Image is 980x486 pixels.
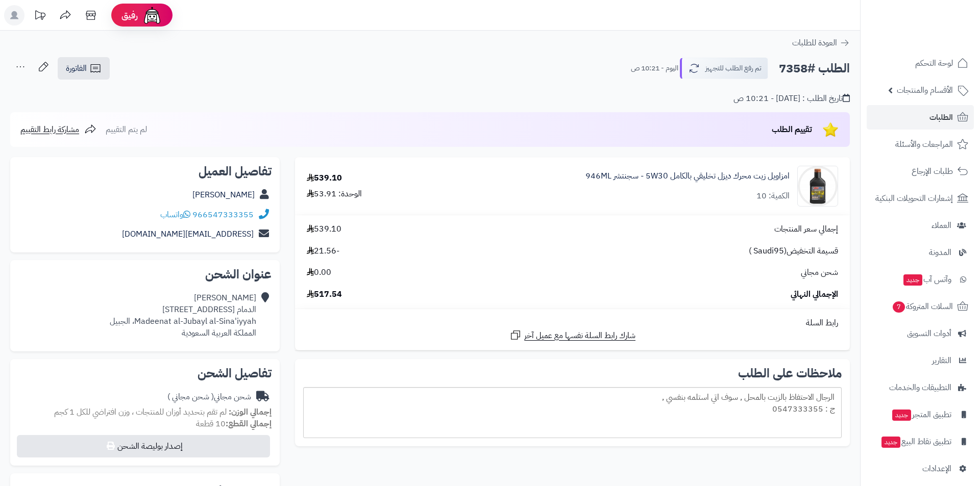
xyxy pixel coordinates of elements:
[779,58,850,79] h2: الطلب #7358
[122,228,254,240] a: [EMAIL_ADDRESS][DOMAIN_NAME]
[867,321,974,346] a: أدوات التسويق
[867,186,974,211] a: إشعارات التحويلات البنكية
[631,63,678,73] small: اليوم - 10:21 ص
[867,429,974,454] a: تطبيق نقاط البيعجديد
[867,348,974,373] a: التقارير
[791,289,838,300] span: الإجمالي النهائي
[27,5,53,28] a: تحديثات المنصة
[142,5,162,25] img: ai-face.png
[903,274,922,286] span: جديد
[58,57,110,80] a: الفاتورة
[299,317,846,329] div: رابط السلة
[106,123,147,136] span: لم يتم التقييم
[303,367,842,379] h2: ملاحظات على الطلب
[892,301,905,313] span: 7
[167,391,251,403] div: شحن مجاني
[17,435,270,457] button: إصدار بوليصة الشحن
[303,387,842,438] div: الرجال الاحتفاظ بالزيت بالمحل , سوف اتي استلمه بنفسي , ج : 0547333355
[192,209,254,221] a: 966547333355
[889,380,951,395] span: التطبيقات والخدمات
[167,391,214,403] span: ( شحن مجاني )
[867,132,974,157] a: المراجعات والأسئلة
[307,267,331,278] span: 0.00
[749,245,838,257] span: قسيمة التخفيض(Saudi95 )
[20,123,79,136] span: مشاركة رابط التقييم
[929,110,953,124] span: الطلبات
[907,326,951,341] span: أدوات التسويق
[801,267,838,278] span: شحن مجاني
[20,123,96,136] a: مشاركة رابط التقييم
[880,434,951,449] span: تطبيق نقاط البيع
[774,223,838,235] span: إجمالي سعر المنتجات
[798,166,838,207] img: 1753775795-dhdqt-ea-90x90.jpg
[867,213,974,238] a: العملاء
[902,272,951,287] span: وآتس آب
[307,188,362,200] div: الوحدة: 53.91
[792,37,837,49] span: العودة للطلبات
[892,299,953,314] span: السلات المتروكة
[867,375,974,400] a: التطبيقات والخدمات
[867,159,974,184] a: طلبات الإرجاع
[891,407,951,422] span: تطبيق المتجر
[680,58,768,79] button: تم رفع الطلب للتجهيز
[192,189,255,201] a: [PERSON_NAME]
[110,292,256,339] div: [PERSON_NAME] الدمام [STREET_ADDRESS] Madeenat al-Jubayl al-Sina'iyyah، الجبيل المملكة العربية ال...
[196,418,272,430] small: 10 قطعة
[867,402,974,427] a: تطبيق المتجرجديد
[226,418,272,430] strong: إجمالي القطع:
[66,62,87,74] span: الفاتورة
[18,165,272,177] h2: تفاصيل العميل
[733,93,850,105] div: تاريخ الطلب : [DATE] - 10:21 ص
[307,245,339,257] span: -21.56
[867,294,974,319] a: السلات المتروكة7
[307,172,342,184] div: 539.10
[121,9,138,21] span: رفيق
[915,56,953,70] span: لوحة التحكم
[756,190,790,202] div: الكمية: 10
[792,37,850,49] a: العودة للطلبات
[892,410,911,421] span: جديد
[897,83,953,97] span: الأقسام والمنتجات
[524,330,635,342] span: شارك رابط السلة نفسها مع عميل آخر
[160,209,190,221] a: واتساب
[867,267,974,292] a: وآتس آبجديد
[867,240,974,265] a: المدونة
[509,329,635,342] a: شارك رابط السلة نفسها مع عميل آخر
[18,367,272,379] h2: تفاصيل الشحن
[932,218,951,233] span: العملاء
[307,223,341,235] span: 539.10
[585,170,790,182] a: امزاويل زيت محرك ديزل تخليقي بالكامل 5W30 - سجنتشر 946ML
[922,462,951,476] span: الإعدادات
[867,105,974,130] a: الطلبات
[867,51,974,75] a: لوحة التحكم
[895,137,953,151] span: المراجعات والأسئلة
[881,437,900,448] span: جديد
[772,123,812,136] span: تقييم الطلب
[307,289,342,300] span: 517.54
[932,353,951,368] span: التقارير
[229,406,272,418] strong: إجمالي الوزن:
[867,456,974,481] a: الإعدادات
[18,268,272,280] h2: عنوان الشحن
[911,8,970,30] img: logo-2.png
[929,245,951,260] span: المدونة
[54,406,227,418] span: لم تقم بتحديد أوزان للمنتجات ، وزن افتراضي للكل 1 كجم
[912,164,953,178] span: طلبات الإرجاع
[875,191,953,206] span: إشعارات التحويلات البنكية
